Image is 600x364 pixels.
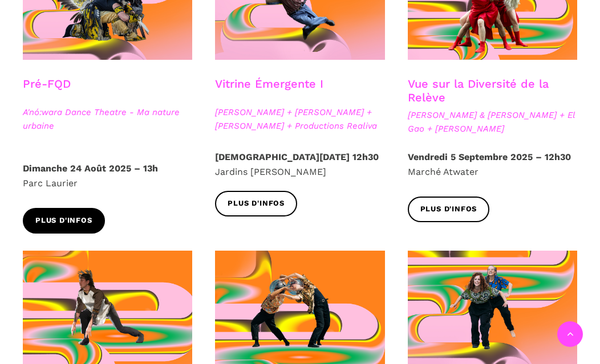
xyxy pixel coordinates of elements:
[23,161,192,190] p: Parc Laurier
[23,77,71,105] h3: Pré-FQD
[228,198,285,210] span: Plus d'infos
[23,105,192,133] span: A'nó:wara Dance Theatre - Ma nature urbaine
[23,163,158,174] strong: Dimanche 24 Août 2025 – 13h
[408,108,577,136] span: [PERSON_NAME] & [PERSON_NAME] + El Gao + [PERSON_NAME]
[35,215,92,227] span: Plus d'infos
[408,150,577,179] p: Marché Atwater
[215,105,384,133] span: [PERSON_NAME] + [PERSON_NAME] + [PERSON_NAME] + Productions Realiva
[23,208,105,234] a: Plus d'infos
[408,77,577,105] h3: Vue sur la Diversité de la Relève
[420,203,477,215] span: Plus d'infos
[215,191,297,216] a: Plus d'infos
[215,77,323,105] h3: Vitrine Émergente I
[408,197,490,222] a: Plus d'infos
[215,150,384,179] p: Jardins [PERSON_NAME]
[408,152,571,162] strong: Vendredi 5 Septembre 2025 – 12h30
[215,152,379,162] strong: [DEMOGRAPHIC_DATA][DATE] 12h30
